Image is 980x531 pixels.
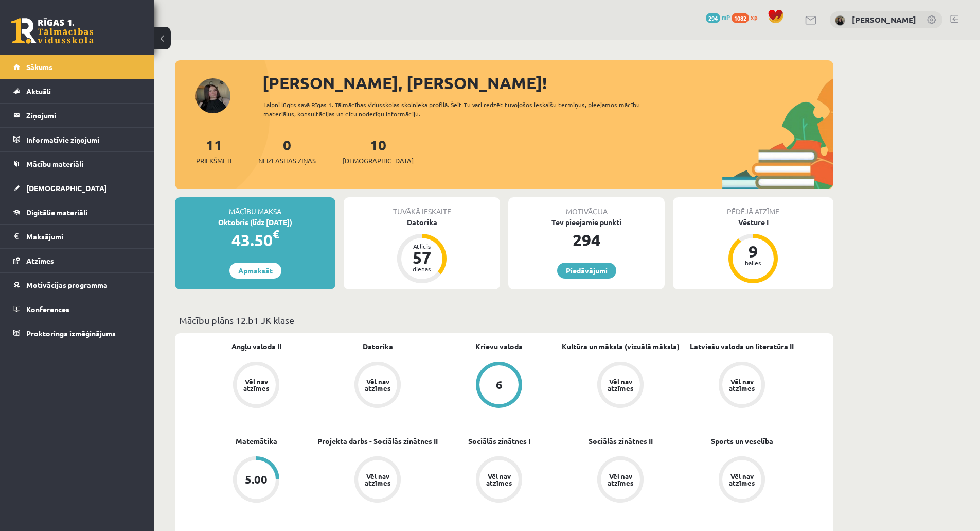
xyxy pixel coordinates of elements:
[475,341,523,352] a: Krievu valoda
[262,71,833,95] div: [PERSON_NAME], [PERSON_NAME]!
[560,362,681,410] a: Vēl nav atzīmes
[258,135,316,166] a: 0Neizlasītās ziņas
[681,362,803,410] a: Vēl nav atzīmes
[175,197,335,217] div: Mācību maksa
[344,197,500,217] div: Tuvākā ieskaite
[344,217,500,228] div: Datorika
[258,156,316,166] span: Neizlasītās ziņas
[13,128,141,151] a: Informatīvie ziņojumi
[406,266,437,272] div: dienas
[438,362,560,410] a: 6
[738,260,769,266] div: balles
[26,256,54,265] span: Atzīmes
[496,379,503,390] div: 6
[263,100,658,118] div: Laipni lūgts savā Rīgas 1. Tālmācības vidusskolas skolnieka profilā. Šeit Tu vari redzēt tuvojošo...
[738,243,769,260] div: 9
[751,13,757,21] span: xp
[195,456,317,505] a: 5.00
[589,436,653,447] a: Sociālās zinātnes II
[438,456,560,505] a: Vēl nav atzīmes
[11,18,94,44] a: Rīgas 1. Tālmācības vidusskola
[13,152,141,176] a: Mācību materiāli
[13,249,141,272] a: Atzīmes
[406,243,437,249] div: Atlicis
[690,341,794,352] a: Latviešu valoda un literatūra II
[317,456,438,505] a: Vēl nav atzīmes
[26,304,69,314] span: Konferences
[175,228,335,252] div: 43.50
[363,378,392,391] div: Vēl nav atzīmes
[317,436,438,447] a: Projekta darbs - Sociālās zinātnes II
[508,217,665,228] div: Tev pieejamie punkti
[673,217,833,228] div: Vēsture I
[175,217,335,228] div: Oktobris (līdz [DATE])
[13,176,141,200] a: [DEMOGRAPHIC_DATA]
[722,13,730,21] span: mP
[13,297,141,321] a: Konferences
[26,208,87,217] span: Digitālie materiāli
[344,217,500,285] a: Datorika Atlicis 57 dienas
[26,280,108,289] span: Motivācijas programma
[835,15,845,26] img: Linda Blūma
[26,225,141,248] legend: Maksājumi
[852,14,916,25] a: [PERSON_NAME]
[508,228,665,252] div: 294
[732,13,749,23] span: 1082
[13,104,141,127] a: Ziņojumi
[242,378,271,391] div: Vēl nav atzīmes
[711,436,773,447] a: Sports un veselība
[196,156,231,166] span: Priekšmeti
[706,13,730,21] a: 294 mP
[562,341,680,352] a: Kultūra un māksla (vizuālā māksla)
[673,217,833,285] a: Vēsture I 9 balles
[508,197,665,217] div: Motivācija
[606,378,635,391] div: Vēl nav atzīmes
[673,197,833,217] div: Pēdējā atzīme
[245,474,268,485] div: 5.00
[468,436,530,447] a: Sociālās zinātnes I
[13,321,141,345] a: Proktoringa izmēģinājums
[231,341,281,352] a: Angļu valoda II
[26,159,83,168] span: Mācību materiāli
[196,135,231,166] a: 11Priekšmeti
[229,263,281,279] a: Apmaksāt
[13,79,141,103] a: Aktuāli
[406,249,437,266] div: 57
[195,362,317,410] a: Vēl nav atzīmes
[13,225,141,248] a: Maksājumi
[681,456,803,505] a: Vēl nav atzīmes
[236,436,277,447] a: Matemātika
[485,473,513,486] div: Vēl nav atzīmes
[732,13,762,21] a: 1082 xp
[560,456,681,505] a: Vēl nav atzīmes
[727,473,756,486] div: Vēl nav atzīmes
[317,362,438,410] a: Vēl nav atzīmes
[706,13,720,23] span: 294
[343,135,414,166] a: 10[DEMOGRAPHIC_DATA]
[26,128,141,151] legend: Informatīvie ziņojumi
[343,156,414,166] span: [DEMOGRAPHIC_DATA]
[179,313,829,327] p: Mācību plāns 12.b1 JK klase
[13,200,141,224] a: Digitālie materiāli
[26,62,52,72] span: Sākums
[13,273,141,297] a: Motivācijas programma
[727,378,756,391] div: Vēl nav atzīmes
[26,183,107,193] span: [DEMOGRAPHIC_DATA]
[606,473,635,486] div: Vēl nav atzīmes
[26,329,116,338] span: Proktoringa izmēģinājums
[13,55,141,79] a: Sākums
[26,104,141,127] legend: Ziņojumi
[26,87,51,96] span: Aktuāli
[363,341,393,352] a: Datorika
[363,473,392,486] div: Vēl nav atzīmes
[273,227,279,242] span: €
[557,263,616,279] a: Piedāvājumi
